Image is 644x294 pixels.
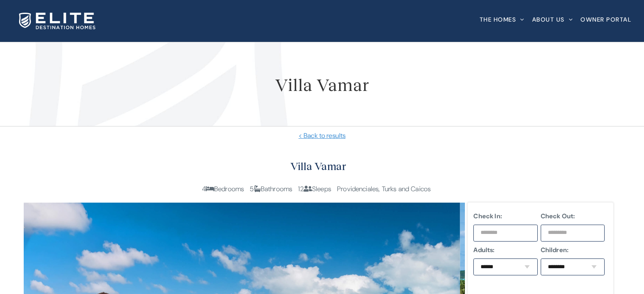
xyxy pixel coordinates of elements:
[532,2,573,36] a: About Us
[19,13,95,29] img: Elite Destination Homes Logo
[541,245,605,255] label: Children:
[473,245,538,255] label: Adults:
[480,16,517,22] span: The Homes
[473,211,538,221] label: Check In:
[24,158,614,175] h2: Villa Vamar
[532,16,565,22] span: About Us
[580,2,631,36] a: Owner Portal
[13,76,631,93] h1: Villa Vamar
[480,2,632,36] nav: Main Menu
[298,184,331,193] span: 12 Sleeps
[202,184,244,193] span: 4 Bedrooms
[541,211,605,221] label: Check Out:
[480,2,525,36] a: The Homes
[337,184,431,193] span: Providenciales, Turks and Caicos
[580,16,631,22] span: Owner Portal
[250,184,292,193] span: 5 Bathrooms
[13,131,631,141] a: < Back to results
